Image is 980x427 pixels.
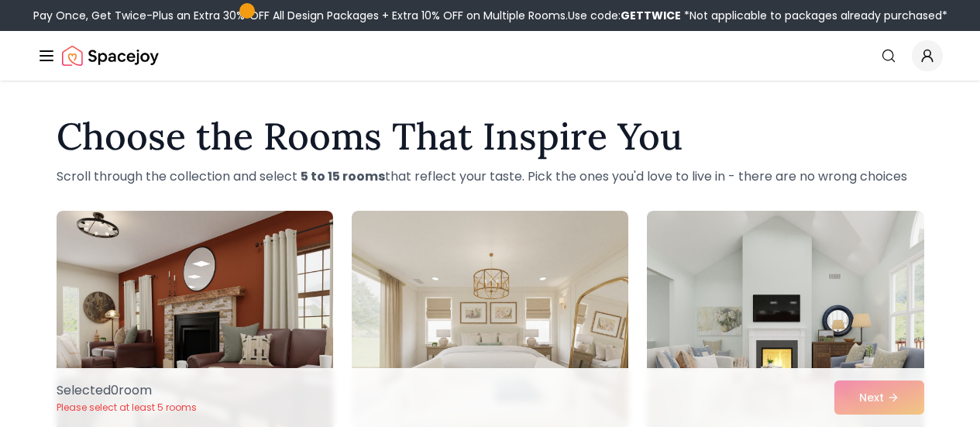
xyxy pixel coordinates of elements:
a: Spacejoy [62,40,159,71]
p: Selected 0 room [57,381,197,400]
p: Scroll through the collection and select that reflect your taste. Pick the ones you'd love to liv... [57,167,924,186]
span: *Not applicable to packages already purchased* [681,8,947,23]
div: Pay Once, Get Twice-Plus an Extra 30% OFF All Design Packages + Extra 10% OFF on Multiple Rooms. [33,8,947,23]
b: GETTWICE [621,8,681,23]
h1: Choose the Rooms That Inspire You [57,118,924,155]
img: Spacejoy Logo [62,40,159,71]
span: Use code: [568,8,681,23]
nav: Global [37,31,943,81]
strong: 5 to 15 rooms [301,167,385,185]
p: Please select at least 5 rooms [57,401,197,414]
